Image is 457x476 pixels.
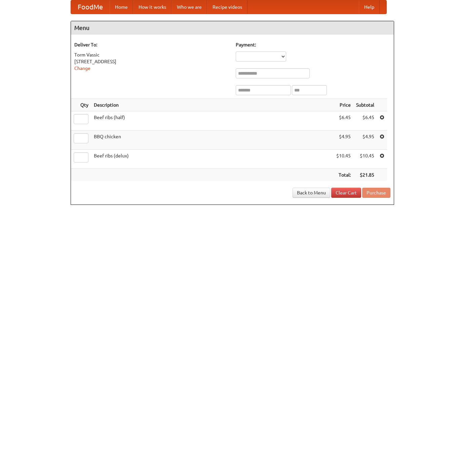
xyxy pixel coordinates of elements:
[334,131,353,150] td: $4.95
[91,131,334,150] td: BBQ chicken
[74,51,229,58] div: Torm Vassic
[353,111,377,131] td: $6.45
[293,188,330,198] a: Back to Menu
[334,99,353,111] th: Price
[172,0,207,14] a: Who we are
[91,150,334,169] td: Beef ribs (delux)
[334,169,353,181] th: Total:
[110,0,133,14] a: Home
[133,0,172,14] a: How it works
[71,99,91,111] th: Qty
[91,99,334,111] th: Description
[71,0,110,14] a: FoodMe
[74,66,90,71] a: Change
[353,169,377,181] th: $21.85
[353,150,377,169] td: $10.45
[353,131,377,150] td: $4.95
[359,0,380,14] a: Help
[331,188,361,198] a: Clear Cart
[334,150,353,169] td: $10.45
[236,41,390,48] h5: Payment:
[353,99,377,111] th: Subtotal
[334,111,353,131] td: $6.45
[74,58,229,65] div: [STREET_ADDRESS]
[362,188,390,198] button: Purchase
[91,111,334,131] td: Beef ribs (half)
[207,0,247,14] a: Recipe videos
[74,41,229,48] h5: Deliver To:
[71,21,394,35] h4: Menu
